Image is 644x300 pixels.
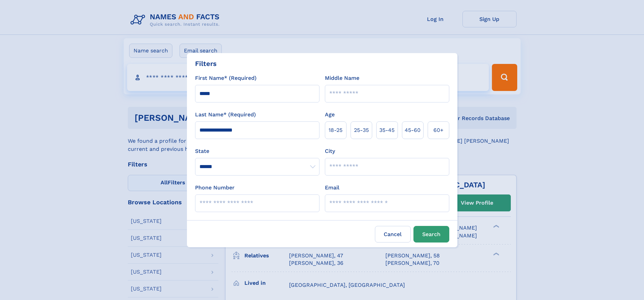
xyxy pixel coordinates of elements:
[413,226,449,243] button: Search
[195,147,319,155] label: State
[405,126,421,134] span: 45‑60
[433,126,444,134] span: 60+
[195,184,235,192] label: Phone Number
[325,184,339,192] label: Email
[195,74,257,82] label: First Name* (Required)
[379,126,395,134] span: 35‑45
[325,74,359,82] label: Middle Name
[375,226,411,243] label: Cancel
[354,126,369,134] span: 25‑35
[329,126,342,134] span: 18‑25
[195,111,256,119] label: Last Name* (Required)
[325,147,335,155] label: City
[325,111,335,119] label: Age
[195,59,217,69] div: Filters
